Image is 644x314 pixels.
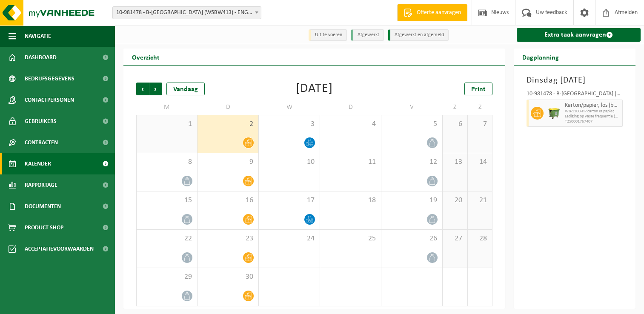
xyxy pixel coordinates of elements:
span: 5 [386,120,438,129]
span: Acceptatievoorwaarden [25,238,94,260]
span: 24 [263,234,315,243]
h2: Dagplanning [514,49,567,65]
span: 2 [202,120,254,129]
span: Navigatie [25,26,51,47]
span: 8 [141,157,193,167]
li: Afgewerkt en afgemeld [388,29,449,41]
span: Rapportage [25,174,57,196]
td: M [136,100,197,115]
span: WB-1100-HP carton et papier, non-conditionné (industriel) [565,109,620,114]
span: Volgende [149,83,162,95]
span: 12 [386,157,438,167]
span: 20 [447,196,463,205]
a: Print [464,83,492,95]
span: 18 [324,196,377,205]
td: Z [443,100,468,115]
a: Extra taak aanvragen [517,28,641,42]
td: Z [468,100,493,115]
a: Offerte aanvragen [397,4,467,21]
span: 10-981478 - B-ST GARE ENGHIEN (W5BW413) - ENGHIEN [112,6,261,19]
li: Uit te voeren [309,29,347,41]
span: Vorige [136,83,149,95]
span: 10-981478 - B-ST GARE ENGHIEN (W5BW413) - ENGHIEN [113,7,261,19]
div: Vandaag [166,83,205,95]
span: 27 [447,234,463,243]
h3: Dinsdag [DATE] [527,74,623,87]
span: 28 [472,234,488,243]
span: 6 [447,120,463,129]
img: WB-1100-HPE-GN-50 [548,107,561,120]
span: Contracten [25,132,58,153]
td: W [259,100,320,115]
h2: Overzicht [123,49,168,65]
span: Product Shop [25,217,63,238]
span: 29 [141,272,193,282]
span: 10 [263,157,315,167]
span: 14 [472,157,488,167]
span: 21 [472,196,488,205]
span: Dashboard [25,47,57,68]
div: 10-981478 - B-[GEOGRAPHIC_DATA] (W5BW413) - ENGHIEN [527,91,623,100]
span: 11 [324,157,377,167]
span: Contactpersonen [25,89,74,111]
span: 13 [447,157,463,167]
span: Offerte aanvragen [415,9,463,17]
span: Karton/papier, los (bedrijven) [565,102,620,109]
span: 16 [202,196,254,205]
span: 3 [263,120,315,129]
span: 19 [386,196,438,205]
span: 22 [141,234,193,243]
span: 23 [202,234,254,243]
span: 26 [386,234,438,243]
span: Kalender [25,153,51,174]
span: 1 [141,120,193,129]
td: D [197,100,259,115]
span: 25 [324,234,377,243]
span: 30 [202,272,254,282]
div: [DATE] [296,83,333,95]
span: Print [471,86,486,93]
span: T250001767407 [565,119,620,124]
td: D [320,100,381,115]
span: 7 [472,120,488,129]
span: 15 [141,196,193,205]
span: 17 [263,196,315,205]
span: Documenten [25,196,61,217]
span: Bedrijfsgegevens [25,68,74,89]
li: Afgewerkt [351,29,384,41]
span: 4 [324,120,377,129]
span: Gebruikers [25,111,57,132]
td: V [381,100,443,115]
span: 9 [202,157,254,167]
span: Lediging op vaste frequentie (vanaf de 2e container) [565,114,620,119]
